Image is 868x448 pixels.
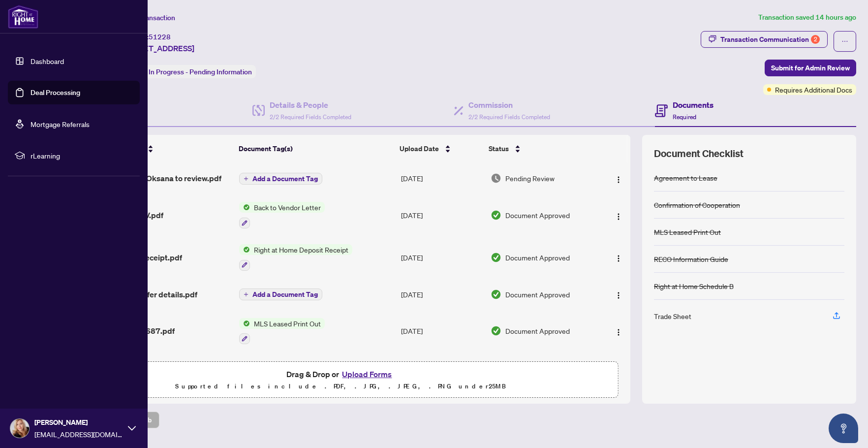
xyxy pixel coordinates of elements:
[239,244,352,271] button: Status IconRight at Home Deposit Receipt
[468,99,550,111] h4: Commission
[250,318,325,329] span: MLS Leased Print Out
[239,244,250,255] img: Status Icon
[31,120,90,128] a: Mortgage Referrals
[396,135,485,162] th: Upload Date
[91,135,235,162] th: (10) File Name
[491,210,501,221] img: Document Status
[250,244,352,255] span: Right at Home Deposit Receipt
[654,147,744,160] span: Document Checklist
[286,368,395,381] span: Drag & Drop or
[34,417,123,428] span: [PERSON_NAME]
[485,135,596,162] th: Status
[31,150,133,161] span: rLearning
[720,32,820,47] div: Transaction Communication
[244,176,248,181] span: plus
[397,162,487,194] td: [DATE]
[397,352,487,394] td: [DATE]
[491,252,501,263] img: Document Status
[654,281,734,291] div: Right at Home Schedule B
[765,60,856,76] button: Submit for Admin Review
[611,170,626,186] button: Logo
[811,35,820,44] div: 2
[701,31,828,48] button: Transaction Communication2
[122,65,256,78] div: Status:
[239,172,322,185] button: Add a Document Tag
[505,173,555,184] span: Pending Review
[611,323,626,339] button: Logo
[654,199,740,210] div: Confirmation of Cooperation
[252,291,318,298] span: Add a Document Tag
[239,202,325,228] button: Status IconBack to Vendor Letter
[397,279,487,310] td: [DATE]
[673,113,696,121] span: Required
[239,318,250,329] img: Status Icon
[615,291,622,299] img: Logo
[489,143,509,154] span: Status
[673,99,713,111] h4: Documents
[654,226,721,237] div: MLS Leased Print Out
[611,287,626,302] button: Logo
[339,368,395,381] button: Upload Forms
[94,172,221,184] span: 2514017 - TS Oksana to review.pdf
[775,84,852,95] span: Requires Additional Docs
[123,13,175,22] span: View Transaction
[235,135,396,162] th: Document Tag(s)
[611,207,626,223] button: Logo
[654,254,728,264] div: RECO Information Guide
[468,113,550,121] span: 2/2 Required Fields Completed
[615,328,622,336] img: Logo
[239,202,250,213] img: Status Icon
[491,173,501,184] img: Document Status
[31,57,64,65] a: Dashboard
[239,318,325,345] button: Status IconMLS Leased Print Out
[491,325,501,336] img: Document Status
[397,236,487,279] td: [DATE]
[31,88,80,97] a: Deal Processing
[505,210,570,221] span: Document Approved
[69,381,612,392] p: Supported files include .PDF, .JPG, .JPEG, .PNG under 25 MB
[397,310,487,352] td: [DATE]
[63,362,618,398] span: Drag & Drop orUpload FormsSupported files include .PDF, .JPG, .JPEG, .PNG under25MB
[239,173,322,185] button: Add a Document Tag
[239,288,322,300] button: Add a Document Tag
[841,38,848,45] span: ellipsis
[611,250,626,265] button: Logo
[10,419,29,438] img: Profile Icon
[400,143,439,154] span: Upload Date
[8,5,38,29] img: logo
[505,289,570,300] span: Document Approved
[615,176,622,184] img: Logo
[758,12,856,23] article: Transaction saved 14 hours ago
[491,289,501,300] img: Document Status
[34,429,123,440] span: [EMAIL_ADDRESS][DOMAIN_NAME]
[654,172,717,183] div: Agreement to Lease
[771,60,850,76] span: Submit for Admin Review
[654,311,691,321] div: Trade Sheet
[270,99,351,111] h4: Details & People
[397,194,487,236] td: [DATE]
[505,252,570,263] span: Document Approved
[149,67,252,76] span: In Progress - Pending Information
[250,202,325,213] span: Back to Vendor Letter
[244,292,248,297] span: plus
[505,325,570,336] span: Document Approved
[122,42,194,54] span: [STREET_ADDRESS]
[615,255,622,262] img: Logo
[252,175,318,182] span: Add a Document Tag
[270,113,351,121] span: 2/2 Required Fields Completed
[615,213,622,221] img: Logo
[829,414,858,443] button: Open asap
[149,32,171,41] span: 51228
